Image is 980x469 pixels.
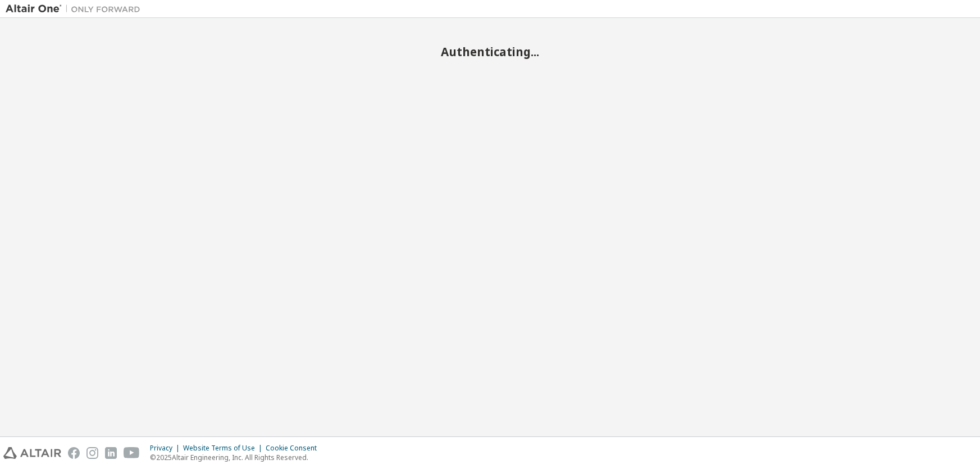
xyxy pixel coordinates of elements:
[6,3,146,15] img: Altair One
[3,447,61,459] img: altair_logo.svg
[266,444,323,453] div: Cookie Consent
[105,447,117,459] img: linkedin.svg
[183,444,266,453] div: Website Terms of Use
[124,447,140,459] img: youtube.svg
[68,447,80,459] img: facebook.svg
[6,44,974,59] h2: Authenticating...
[86,447,98,459] img: instagram.svg
[150,444,183,453] div: Privacy
[150,453,323,462] p: © 2025 Altair Engineering, Inc. All Rights Reserved.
